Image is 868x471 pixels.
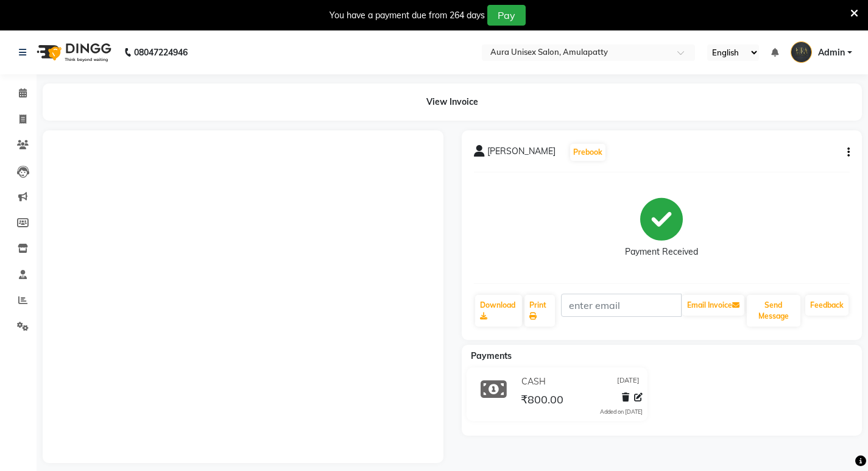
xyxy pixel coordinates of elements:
[521,392,563,409] span: ₹800.00
[134,35,188,69] b: 08047224946
[625,246,698,258] div: Payment Received
[475,295,522,327] a: Download
[617,375,640,388] span: [DATE]
[805,295,849,316] a: Feedback
[524,295,555,327] a: Print
[330,9,485,22] div: You have a payment due from 264 days
[818,46,845,59] span: Admin
[487,5,526,26] button: Pay
[31,35,115,69] img: logo
[791,41,812,63] img: Admin
[747,295,800,327] button: Send Message
[521,375,546,388] span: CASH
[487,145,556,162] span: [PERSON_NAME]
[43,83,862,121] div: View Invoice
[471,350,512,361] span: Payments
[682,295,744,316] button: Email Invoice
[600,408,643,416] div: Added on [DATE]
[570,144,605,161] button: Prebook
[561,294,682,317] input: enter email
